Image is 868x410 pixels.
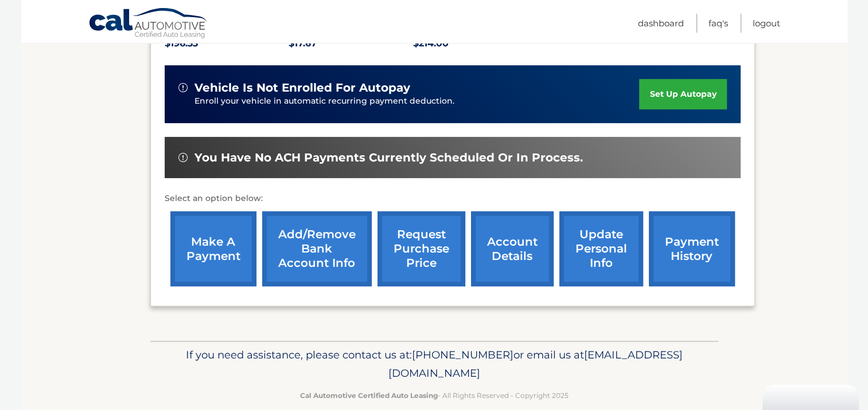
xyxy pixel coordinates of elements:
span: vehicle is not enrolled for autopay [194,81,410,95]
a: payment history [649,211,735,286]
p: Enroll your vehicle in automatic recurring payment deduction. [194,95,640,108]
span: [PHONE_NUMBER] [412,348,513,361]
img: alert-white.svg [178,153,188,162]
a: account details [471,211,554,286]
a: Cal Automotive [88,7,209,41]
a: request purchase price [377,211,465,286]
span: You have no ACH payments currently scheduled or in process. [194,151,583,165]
a: make a payment [170,211,256,286]
a: Add/Remove bank account info [262,211,372,286]
a: Logout [753,14,780,33]
strong: Cal Automotive Certified Auto Leasing [300,391,438,400]
a: set up autopay [639,79,726,109]
a: update personal info [559,211,643,286]
a: Dashboard [638,14,684,33]
a: FAQ's [709,14,728,33]
p: Select an option below: [165,192,741,206]
p: - All Rights Reserved - Copyright 2025 [158,389,711,401]
span: [EMAIL_ADDRESS][DOMAIN_NAME] [388,348,683,380]
img: alert-white.svg [178,83,188,92]
p: If you need assistance, please contact us at: or email us at [158,346,711,383]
